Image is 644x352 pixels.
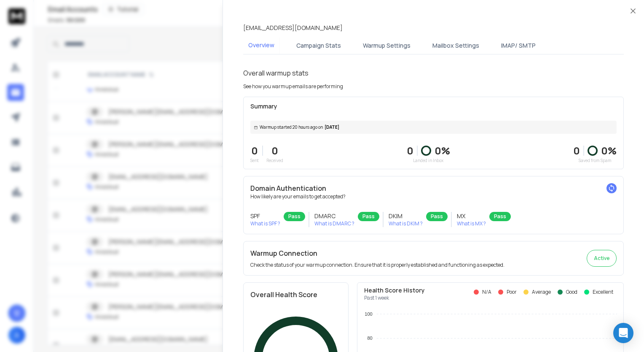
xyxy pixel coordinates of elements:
[250,102,617,111] p: Summary
[482,289,491,295] p: N/A
[427,36,484,55] button: Mailbox Settings
[573,157,617,164] p: Saved from Spam
[266,144,283,157] p: 0
[250,262,504,268] p: Check the status of your warmup connection. Ensure that it is properly established and functionin...
[507,289,517,295] p: Poor
[457,220,486,227] p: What is MX ?
[532,289,551,295] p: Average
[243,24,343,32] p: [EMAIL_ADDRESS][DOMAIN_NAME]
[314,212,354,220] h3: DMARC
[250,212,280,220] h3: SPF
[364,286,425,295] p: Health Score History
[573,144,580,157] strong: 0
[250,144,259,157] p: 0
[426,212,448,221] div: Pass
[496,36,541,55] button: IMAP/ SMTP
[587,250,617,267] button: Active
[243,83,343,90] p: See how you warmup emails are performing
[250,290,341,300] h2: Overall Health Score
[250,220,280,227] p: What is SPF ?
[266,157,283,164] p: Received
[284,212,305,221] div: Pass
[613,323,633,343] div: Open Intercom Messenger
[593,289,613,295] p: Excellent
[566,289,577,295] p: Good
[364,295,425,301] p: Past 1 week
[601,144,617,157] p: 0 %
[407,144,413,157] p: 0
[291,36,346,55] button: Campaign Stats
[243,68,309,78] h1: Overall warmup stats
[243,36,279,55] button: Overview
[367,336,372,341] tspan: 80
[250,121,617,134] div: [DATE]
[489,212,511,221] div: Pass
[389,220,423,227] p: What is DKIM ?
[358,36,416,55] button: Warmup Settings
[365,311,372,317] tspan: 100
[457,212,486,220] h3: MX
[250,193,617,200] p: How likely are your emails to get accepted?
[314,220,354,227] p: What is DMARC ?
[250,157,259,164] p: Sent
[250,183,617,193] h2: Domain Authentication
[250,248,504,258] h2: Warmup Connection
[358,212,379,221] div: Pass
[407,157,450,164] p: Landed in Inbox
[435,144,450,157] p: 0 %
[260,124,323,130] span: Warmup started 20 hours ago on
[389,212,423,220] h3: DKIM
